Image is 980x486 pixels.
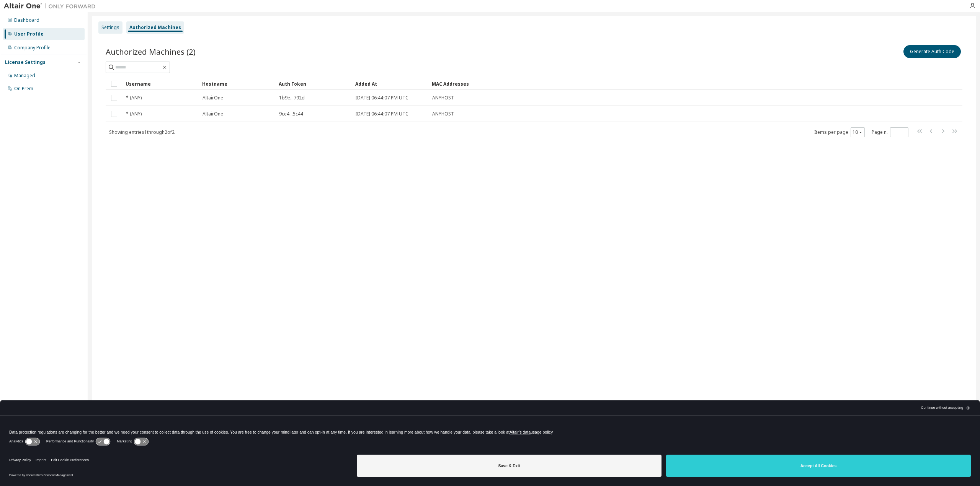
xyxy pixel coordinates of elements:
div: License Settings [5,59,46,65]
span: Items per page [814,127,865,137]
div: Authorized Machines [129,24,181,31]
span: ANYHOST [432,111,454,117]
button: Generate Auth Code [903,45,961,58]
div: Hostname [202,78,273,90]
div: Managed [14,73,35,79]
span: AltairOne [203,95,223,101]
div: On Prem [14,86,33,92]
img: Altair One [4,2,100,10]
div: User Profile [14,31,44,37]
span: 9ce4...5c44 [279,111,303,117]
div: MAC Addresses [432,78,882,90]
div: Added At [355,78,426,90]
span: * (ANY) [126,95,142,101]
span: Showing entries 1 through 2 of 2 [109,129,175,135]
div: Auth Token [279,78,349,90]
span: * (ANY) [126,111,142,117]
span: AltairOne [203,111,223,117]
span: Authorized Machines (2) [106,46,196,57]
span: [DATE] 06:44:07 PM UTC [356,111,408,117]
div: Dashboard [14,17,39,23]
button: 10 [853,129,863,135]
span: ANYHOST [432,95,454,101]
span: [DATE] 06:44:07 PM UTC [356,95,408,101]
span: 1b9e...792d [279,95,305,101]
div: Settings [101,24,119,31]
span: Page n. [872,127,908,137]
div: Username [126,78,196,90]
div: Company Profile [14,45,51,51]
